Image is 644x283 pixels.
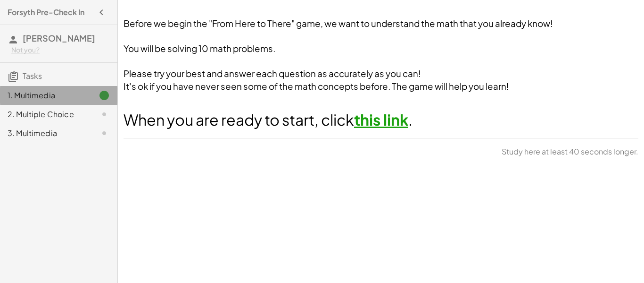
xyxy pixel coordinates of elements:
[502,146,638,157] span: Study here at least 40 seconds longer.
[99,109,110,120] i: Task not started.
[124,43,275,54] span: You will be solving 10 math problems.
[124,68,421,79] span: Please try your best and answer each question as accurately as you can!
[408,110,413,129] span: .
[124,81,509,92] span: It's ok if you have never seen some of the math concepts before. The game will help you learn!
[8,128,83,139] div: 3. Multimedia
[99,90,110,101] i: Task finished.
[23,33,95,43] span: [PERSON_NAME]
[11,45,110,55] div: Not you?
[8,90,83,101] div: 1. Multimedia
[124,18,553,29] span: Before we begin the "From Here to There" game, we want to understand the math that you already know!
[124,110,354,129] span: When you are ready to start, click
[99,128,110,139] i: Task not started.
[8,109,83,120] div: 2. Multiple Choice
[354,110,408,129] a: this link
[23,71,42,81] span: Tasks
[8,7,84,18] h4: Forsyth Pre-Check In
